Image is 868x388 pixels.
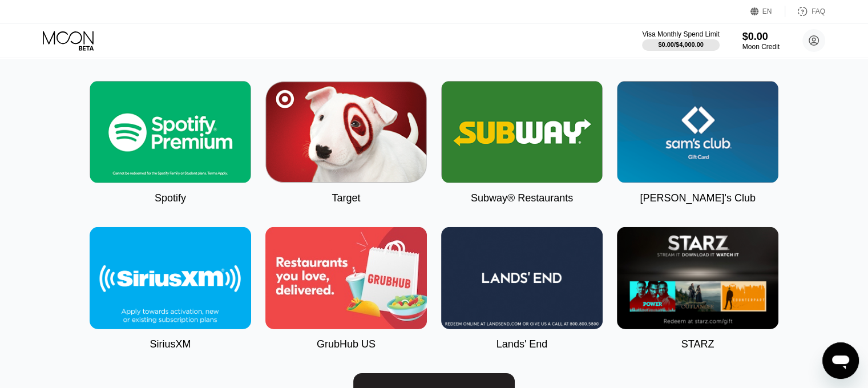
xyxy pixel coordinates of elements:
div: Visa Monthly Spend Limit [642,30,719,38]
div: $0.00 / $4,000.00 [658,41,704,48]
div: [PERSON_NAME]'s Club [640,192,756,204]
div: EN [750,6,785,17]
div: Spotify [155,192,186,204]
div: $0.00Moon Credit [742,31,780,51]
div: Target [332,192,360,204]
div: Lands' End [496,338,548,350]
div: GrubHub US [317,338,376,350]
div: $0.00 [742,31,780,43]
div: Moon Credit [742,43,780,51]
div: Subway® Restaurants [471,192,573,204]
div: Visa Monthly Spend Limit$0.00/$4,000.00 [642,30,719,51]
div: EN [762,7,772,15]
div: STARZ [681,338,714,350]
iframe: Button to launch messaging window [822,342,859,379]
div: FAQ [812,7,825,15]
div: SiriusXM [150,338,191,350]
div: FAQ [785,6,825,17]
